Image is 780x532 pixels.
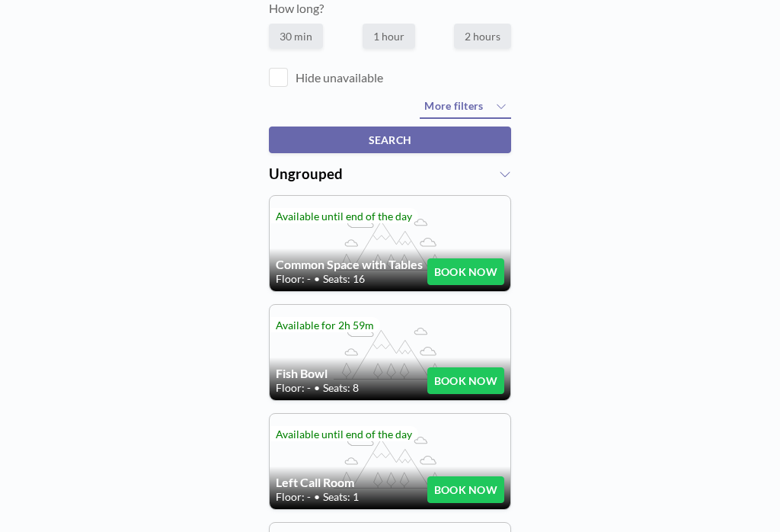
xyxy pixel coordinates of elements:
[420,95,511,119] button: More filters
[269,1,324,15] label: How long?
[314,381,320,395] span: •
[424,99,483,112] span: More filters
[296,70,383,85] label: Hide unavailable
[276,428,412,441] span: Available until end of the day
[427,367,504,394] button: BOOK NOW
[276,210,412,223] span: Available until end of the day
[269,127,511,153] button: SEARCH
[427,476,504,503] button: BOOK NOW
[276,381,311,395] span: Floor: -
[363,24,415,49] label: 1 hour
[427,258,504,285] button: BOOK NOW
[454,24,511,49] label: 2 hours
[323,381,359,395] span: Seats: 8
[269,165,343,182] span: Ungrouped
[276,272,311,286] span: Floor: -
[369,133,412,146] span: SEARCH
[323,272,365,286] span: Seats: 16
[276,475,427,490] h4: Left Call Room
[314,272,320,286] span: •
[276,366,427,381] h4: Fish Bowl
[314,490,320,504] span: •
[269,24,323,49] label: 30 min
[276,257,427,272] h4: Common Space with Tables
[323,490,359,504] span: Seats: 1
[276,490,311,504] span: Floor: -
[276,319,374,332] span: Available for 2h 59m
